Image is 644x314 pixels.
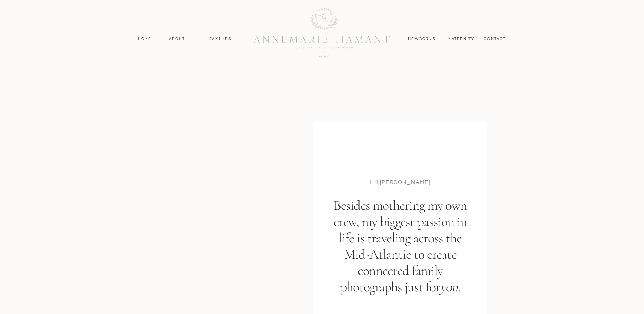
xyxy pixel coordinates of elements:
[135,36,155,42] a: Home
[406,36,438,42] a: Newborns
[205,36,236,42] a: Families
[370,178,431,185] p: I'M [PERSON_NAME]
[480,36,510,42] a: contact
[448,36,474,42] a: MAternity
[167,36,187,42] a: About
[440,279,458,295] i: you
